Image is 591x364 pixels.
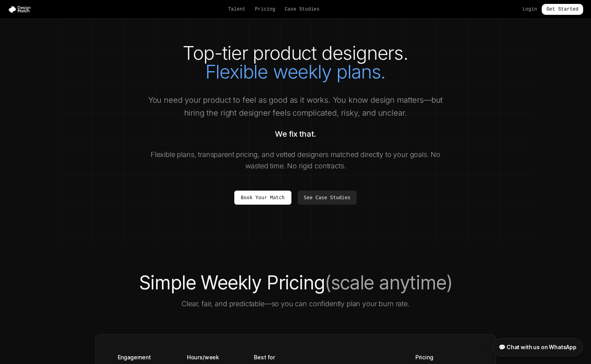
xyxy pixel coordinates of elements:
[255,6,275,12] a: Pricing
[523,6,537,12] a: Login
[77,273,515,292] h2: Simple Weekly Pricing
[285,6,320,12] a: Case Studies
[205,60,386,83] span: Flexible weekly plans.
[86,46,132,51] div: Keywords by Traffic
[22,12,38,19] div: v 4.0.25
[13,20,19,27] img: website_grey.svg
[234,191,291,205] a: Book Your Match
[146,149,446,172] p: Flexible plans, transparent pricing, and vetted designers matched directly to your goals. No wast...
[146,128,446,139] p: We fix that.
[542,4,583,15] a: Get Started
[146,94,446,119] p: You need your product to feel as good as it works. You know design matters—but hiring the right d...
[77,298,515,309] p: Clear, fair, and predictable—so you can confidently plan your burn rate.
[77,44,515,81] h1: Top-tier product designers.
[228,6,246,12] a: Talent
[325,271,452,294] span: (scale anytime)
[30,46,70,51] div: Domain Overview
[20,20,86,27] div: Domain: [DOMAIN_NAME]
[298,191,357,205] a: See Case Studies
[78,45,84,52] img: tab_keywords_by_traffic_grey.svg
[8,5,34,13] img: Design Match
[492,338,583,356] a: 💬 Chat with us on WhatsApp
[13,12,19,19] img: logo_orange.svg
[21,45,27,52] img: tab_domain_overview_orange.svg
